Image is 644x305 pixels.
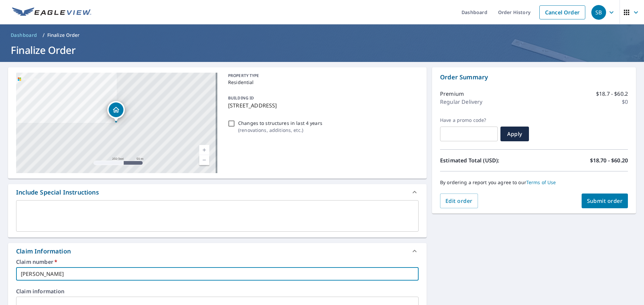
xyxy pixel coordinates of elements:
a: Current Level 17, Zoom In [199,145,209,155]
div: Dropped pin, building 1, Residential property, 11 Windsor Blvd Londonderry, NH 03053 [107,101,125,122]
button: Submit order [582,194,628,208]
p: $18.7 - $60.2 [596,90,628,98]
button: Edit order [440,194,478,208]
img: EV Logo [12,7,91,17]
a: Terms of Use [526,179,556,185]
h1: Finalize Order [8,43,636,57]
a: Current Level 17, Zoom Out [199,155,209,165]
label: Have a promo code? [440,117,498,123]
a: Cancel Order [539,5,585,19]
p: $0 [622,98,628,106]
span: Edit order [445,197,473,205]
span: Submit order [587,197,623,205]
p: PROPERTY TYPE [228,73,416,79]
p: BUILDING ID [228,95,254,101]
div: Include Special Instructions [8,184,427,200]
nav: breadcrumb [8,30,636,41]
div: Include Special Instructions [16,188,99,197]
p: Residential [228,79,416,86]
p: By ordering a report you agree to our [440,179,628,185]
p: Finalize Order [47,32,80,39]
p: Estimated Total (USD): [440,156,534,164]
p: [STREET_ADDRESS] [228,101,416,109]
a: Dashboard [8,30,40,41]
div: SB [591,5,606,20]
span: Dashboard [11,32,37,39]
label: Claim information [16,289,419,294]
p: Order Summary [440,73,628,82]
p: Changes to structures in last 4 years [238,120,322,127]
p: Regular Delivery [440,98,482,106]
label: Claim number [16,259,419,264]
span: Apply [506,130,524,138]
button: Apply [500,127,529,141]
div: Claim Information [8,243,427,259]
p: ( renovations, additions, etc. ) [238,127,322,134]
div: Claim Information [16,247,71,256]
p: $18.70 - $60.20 [590,156,628,164]
li: / [43,31,45,39]
p: Premium [440,90,464,98]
